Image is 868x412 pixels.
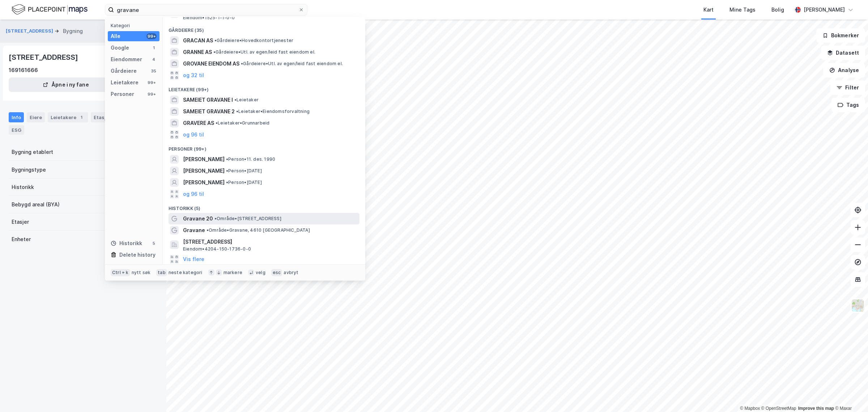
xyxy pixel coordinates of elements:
[214,216,281,222] span: Område • [STREET_ADDRESS]
[151,56,157,62] div: 4
[111,78,139,87] div: Leietakere
[224,270,242,276] div: markere
[146,80,157,85] div: 99+
[226,168,228,173] span: •
[761,406,796,411] a: OpenStreetMap
[12,200,60,209] div: Bebygd areal (BYA)
[851,299,865,312] img: Z
[114,4,298,15] input: Søk på adresse, matrikkel, gårdeiere, leietakere eller personer
[830,80,865,95] button: Filter
[214,38,217,43] span: •
[234,97,259,103] span: Leietaker
[169,270,203,276] div: neste kategori
[271,269,282,276] div: esc
[183,155,225,164] span: [PERSON_NAME]
[183,48,212,56] span: GRANNE AS
[183,71,204,80] button: og 32 til
[703,5,714,14] div: Kart
[12,183,34,192] div: Historikk
[78,114,85,121] div: 1
[146,33,157,39] div: 99+
[156,269,167,276] div: tab
[111,43,129,52] div: Google
[9,51,80,63] div: [STREET_ADDRESS]
[798,406,834,411] a: Improve this map
[9,66,38,75] div: 169161666
[183,237,357,246] span: [STREET_ADDRESS]
[183,15,235,21] span: Eiendom • 1525-1-1-0-0
[226,156,228,162] span: •
[771,5,784,14] div: Bolig
[236,109,238,114] span: •
[183,119,214,127] span: GRAVERE AS
[183,36,213,45] span: GRACAN AS
[94,114,145,121] div: Etasjer og enheter
[12,235,31,244] div: Enheter
[241,61,243,66] span: •
[9,125,24,135] div: ESG
[821,46,865,60] button: Datasett
[9,77,123,92] button: Åpne i ny fane
[111,32,120,41] div: Alle
[12,165,46,174] div: Bygningstype
[236,109,310,114] span: Leietaker • Eiendomsforvaltning
[226,180,228,185] span: •
[111,269,130,276] div: Ctrl + k
[151,45,157,51] div: 1
[241,61,343,67] span: Gårdeiere • Utl. av egen/leid fast eiendom el.
[284,270,298,276] div: avbryt
[111,67,137,75] div: Gårdeiere
[183,107,235,116] span: SAMEIET GRAVANE 2
[119,251,156,259] div: Delete history
[183,130,204,139] button: og 96 til
[12,218,29,226] div: Etasjer
[63,27,83,35] div: Bygning
[163,22,365,35] div: Gårdeiere (35)
[214,216,217,221] span: •
[151,240,157,246] div: 5
[832,377,868,412] div: Kontrollprogram for chat
[12,148,53,156] div: Bygning etablert
[214,38,293,43] span: Gårdeiere • Hovedkontortjenester
[216,120,218,126] span: •
[27,112,45,122] div: Eiere
[804,5,845,14] div: [PERSON_NAME]
[183,246,251,252] span: Eiendom • 4204-150-1736-0-0
[183,59,239,68] span: GROVANE EIENDOM AS
[256,270,265,276] div: velg
[183,214,213,223] span: Gravane 20
[832,377,868,412] iframe: Chat Widget
[226,156,275,162] span: Person • 11. des. 1990
[183,178,225,187] span: [PERSON_NAME]
[226,168,262,174] span: Person • [DATE]
[816,28,865,43] button: Bokmerker
[163,81,365,94] div: Leietakere (99+)
[729,5,756,14] div: Mine Tags
[823,63,865,77] button: Analyse
[111,90,134,98] div: Personer
[183,226,205,235] span: Gravane
[146,91,157,97] div: 99+
[111,239,142,248] div: Historikk
[207,227,209,233] span: •
[213,49,216,55] span: •
[183,167,225,175] span: [PERSON_NAME]
[111,23,159,28] div: Kategori
[12,3,88,16] img: logo.f888ab2527a4732fd821a326f86c7f29.svg
[213,49,315,55] span: Gårdeiere • Utl. av egen/leid fast eiendom el.
[740,406,760,411] a: Mapbox
[216,120,269,126] span: Leietaker • Grunnarbeid
[183,96,233,104] span: SAMEIET GRAVANE I
[207,227,310,233] span: Område • Gravane, 4610 [GEOGRAPHIC_DATA]
[226,180,262,185] span: Person • [DATE]
[183,255,204,264] button: Vis flere
[6,28,55,35] button: [STREET_ADDRESS]
[163,140,365,154] div: Personer (99+)
[234,97,237,102] span: •
[151,68,157,74] div: 35
[111,55,142,64] div: Eiendommer
[48,112,88,122] div: Leietakere
[163,200,365,213] div: Historikk (5)
[183,190,204,198] button: og 96 til
[9,112,24,122] div: Info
